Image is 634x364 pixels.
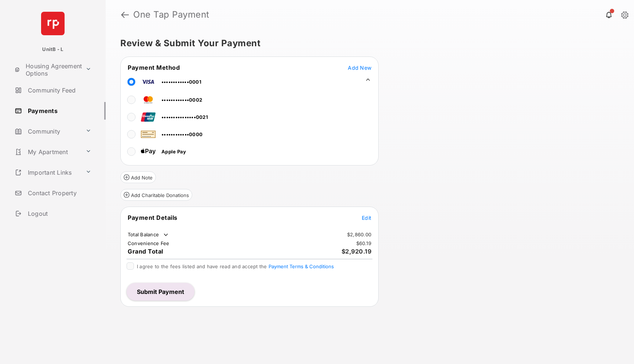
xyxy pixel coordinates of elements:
[120,171,156,183] button: Add Note
[128,64,180,71] span: Payment Method
[342,248,372,255] span: $2,920.19
[127,283,194,301] button: Submit Payment
[137,263,334,269] span: I agree to the fees listed and have read and accept the
[12,123,83,140] a: Community
[128,248,163,255] span: Grand Total
[12,81,106,99] a: Community Feed
[42,46,63,53] p: UnitB - L
[127,240,170,247] td: Convenience Fee
[362,215,371,221] span: Edit
[128,214,178,221] span: Payment Details
[347,231,372,238] td: $2,860.00
[348,64,371,71] button: Add New
[161,131,203,137] span: ••••••••••••0000
[120,189,192,201] button: Add Charitable Donations
[12,143,83,161] a: My Apartment
[12,61,83,79] a: Housing Agreement Options
[161,79,201,85] span: ••••••••••••0001
[12,164,83,181] a: Important Links
[269,263,334,269] button: I agree to the fees listed and have read and accept the
[133,10,209,19] strong: One Tap Payment
[41,12,65,35] img: svg+xml;base64,PHN2ZyB4bWxucz0iaHR0cDovL3d3dy53My5vcmcvMjAwMC9zdmciIHdpZHRoPSI2NCIgaGVpZ2h0PSI2NC...
[356,240,372,247] td: $60.19
[120,39,613,48] h5: Review & Submit Your Payment
[12,102,106,120] a: Payments
[161,114,208,120] span: •••••••••••••••0021
[161,97,202,103] span: ••••••••••••0002
[12,205,106,222] a: Logout
[12,184,106,202] a: Contact Property
[127,231,170,239] td: Total Balance
[161,149,186,154] span: Apple Pay
[362,214,371,221] button: Edit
